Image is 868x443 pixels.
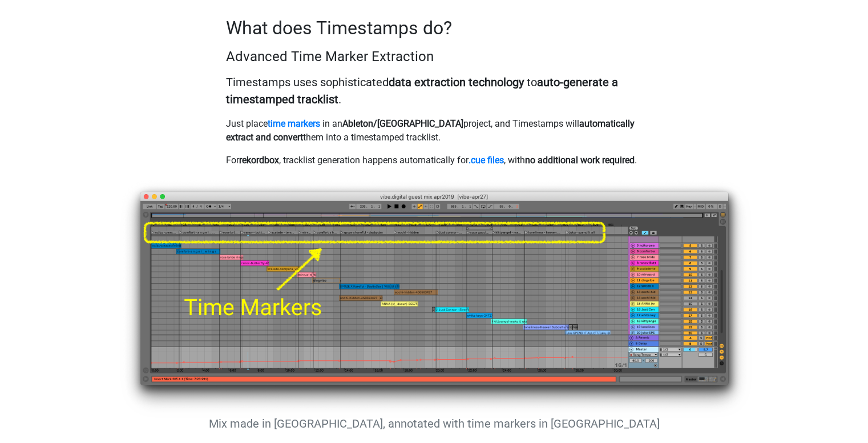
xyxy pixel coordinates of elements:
[268,118,320,129] a: time markers
[389,75,524,89] strong: data extraction technology
[342,118,463,129] strong: Ableton/[GEOGRAPHIC_DATA]
[226,154,643,167] p: For , tracklist generation happens automatically for , with .
[226,74,643,108] p: Timestamps uses sophisticated to .
[226,17,643,39] h2: What does Timestamps do?
[226,117,643,144] p: Just place in an project, and Timestamps will them into a timestamped tracklist.
[226,49,643,65] h4: Advanced Time Marker Extraction
[525,155,635,166] strong: no additional work required
[118,176,751,415] img: ableton%20screenshot.png
[118,415,751,432] p: Mix made in [GEOGRAPHIC_DATA], annotated with time markers in [GEOGRAPHIC_DATA]
[469,155,504,166] a: .cue files
[239,155,279,166] strong: rekordbox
